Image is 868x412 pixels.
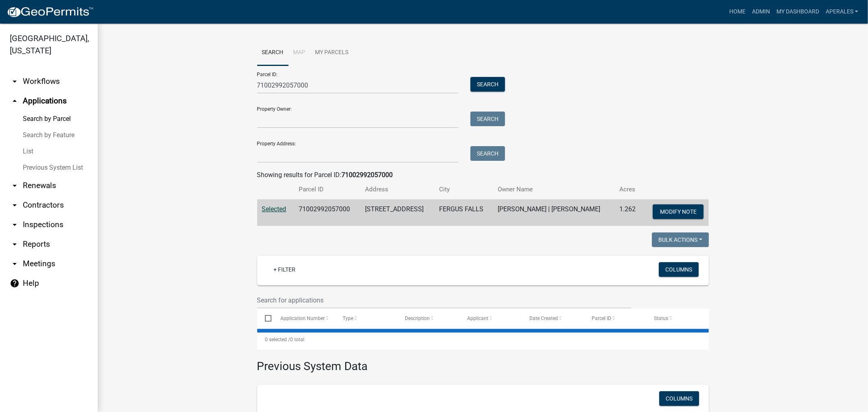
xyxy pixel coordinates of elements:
[660,208,697,215] span: Modify Note
[360,180,434,199] th: Address
[434,180,493,199] th: City
[10,96,20,106] i: arrow_drop_up
[405,316,430,321] span: Description
[360,199,434,226] td: [STREET_ADDRESS]
[257,292,632,309] input: Search for applications
[257,329,709,350] div: 0 total
[584,309,646,328] datatable-header-cell: Parcel ID
[653,204,704,219] button: Modify Note
[470,112,505,126] button: Search
[267,262,302,277] a: + Filter
[749,4,773,20] a: Admin
[615,180,643,199] th: Acres
[294,180,361,199] th: Parcel ID
[10,77,20,86] i: arrow_drop_down
[659,262,699,277] button: Columns
[470,77,505,92] button: Search
[10,278,20,288] i: help
[654,316,669,321] span: Status
[652,232,709,247] button: Bulk Actions
[294,199,361,226] td: 71002992057000
[257,309,273,328] datatable-header-cell: Select
[10,220,20,230] i: arrow_drop_down
[646,309,708,328] datatable-header-cell: Status
[467,316,488,321] span: Applicant
[262,205,286,213] a: Selected
[310,40,354,66] a: My Parcels
[470,146,505,161] button: Search
[335,309,397,328] datatable-header-cell: Type
[280,316,325,321] span: Application Number
[10,239,20,249] i: arrow_drop_down
[343,316,353,321] span: Type
[659,391,699,406] button: Columns
[273,309,335,328] datatable-header-cell: Application Number
[434,199,493,226] td: FERGUS FALLS
[726,4,749,20] a: Home
[529,316,558,321] span: Date Created
[10,259,20,269] i: arrow_drop_down
[522,309,584,328] datatable-header-cell: Date Created
[257,40,289,66] a: Search
[342,171,393,179] strong: 71002992057000
[265,337,290,342] span: 0 selected /
[257,350,709,375] h3: Previous System Data
[397,309,459,328] datatable-header-cell: Description
[10,181,20,191] i: arrow_drop_down
[257,170,709,180] div: Showing results for Parcel ID:
[10,200,20,210] i: arrow_drop_down
[773,4,822,20] a: My Dashboard
[459,309,522,328] datatable-header-cell: Applicant
[493,199,614,226] td: [PERSON_NAME] | [PERSON_NAME]
[615,199,643,226] td: 1.262
[592,316,612,321] span: Parcel ID
[822,4,861,20] a: aperales
[493,180,614,199] th: Owner Name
